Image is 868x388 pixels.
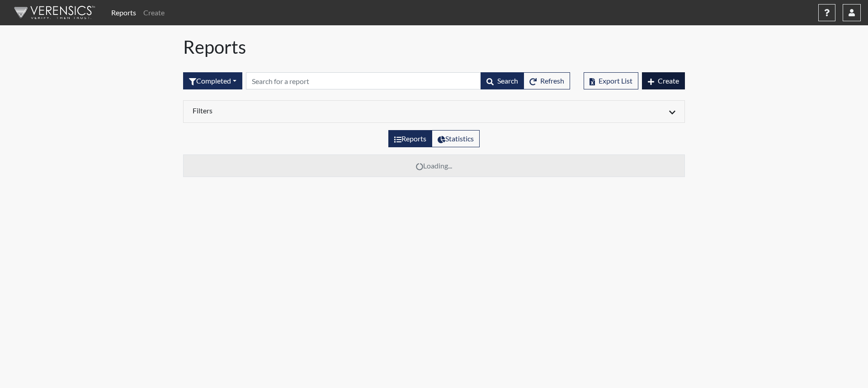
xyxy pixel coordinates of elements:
button: Export List [584,72,638,89]
td: Loading... [184,155,685,177]
div: Click to expand/collapse filters [186,106,682,117]
span: Export List [599,76,632,85]
input: Search by Registration ID, Interview Number, or Investigation Name. [246,72,481,89]
a: Reports [108,4,140,22]
span: Refresh [540,76,564,85]
h1: Reports [183,36,685,58]
h6: Filters [193,106,427,115]
a: Create [140,4,168,22]
button: Create [642,72,685,89]
span: Create [658,76,679,85]
button: Completed [183,72,242,89]
button: Refresh [524,72,570,89]
div: Filter by interview status [183,72,242,89]
span: Search [497,76,518,85]
label: View the list of reports [388,130,432,147]
label: View statistics about completed interviews [432,130,480,147]
button: Search [481,72,524,89]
